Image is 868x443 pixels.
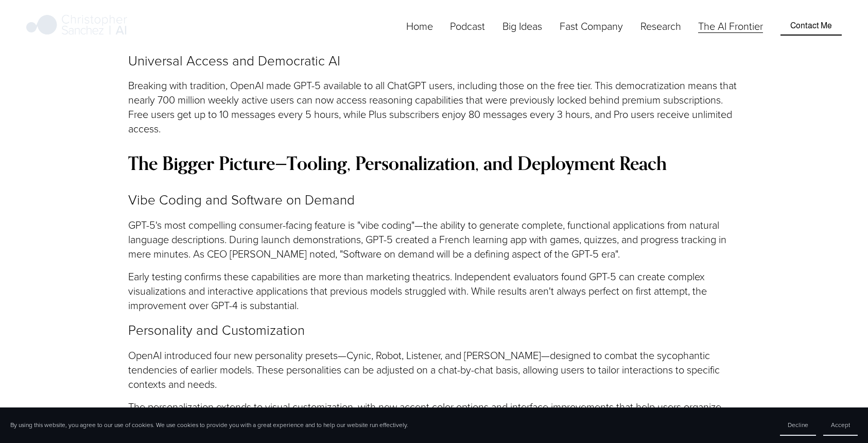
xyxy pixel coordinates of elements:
[502,18,542,34] a: folder dropdown
[788,420,808,429] span: Decline
[128,348,740,391] p: OpenAI introduced four new personality presets—Cynic, Robot, Listener, and [PERSON_NAME]—designed...
[128,51,740,70] p: Universal Access and Democratic AI
[698,18,763,34] a: The AI Frontier
[128,399,740,428] p: The personalization extends to visual customization, with new accent color options and interface ...
[823,415,858,436] button: Accept
[560,19,623,33] span: Fast Company
[26,13,128,39] img: Christopher Sanchez | AI
[10,421,408,430] p: By using this website, you agree to our use of cookies. We use cookies to provide you with a grea...
[128,78,740,135] p: Breaking with tradition, OpenAI made GPT-5 available to all ChatGPT users, including those on the...
[128,217,740,261] p: GPT-5's most compelling consumer-facing feature is "vibe coding"—the ability to generate complete...
[128,269,740,312] p: Early testing confirms these capabilities are more than marketing theatrics. Independent evaluato...
[560,18,623,34] a: folder dropdown
[831,420,850,429] span: Accept
[640,18,681,34] a: folder dropdown
[128,320,740,339] p: Personality and Customization
[128,190,740,209] p: Vibe Coding and Software on Demand
[780,16,842,36] a: Contact Me
[450,18,485,34] a: Podcast
[502,19,542,33] span: Big Ideas
[640,19,681,33] span: Research
[128,151,667,175] strong: The Bigger Picture—Tooling, Personalization, and Deployment Reach
[406,18,433,34] a: Home
[780,415,816,436] button: Decline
